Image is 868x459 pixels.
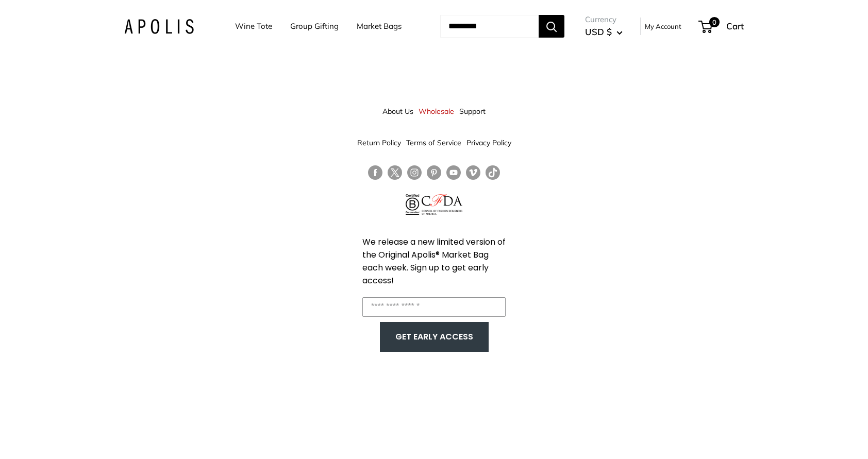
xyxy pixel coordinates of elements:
a: Follow us on Facebook [368,165,382,180]
button: Search [539,15,564,38]
a: Follow us on Instagram [407,165,422,180]
a: About Us [382,102,413,121]
span: 0 [709,17,720,27]
a: Follow us on Tumblr [486,165,500,180]
a: Wholesale [419,102,454,121]
a: Follow us on Vimeo [466,165,480,180]
a: Privacy Policy [466,133,511,152]
span: Cart [726,21,744,31]
a: Wine Tote [235,19,272,33]
a: Group Gifting [290,19,339,33]
a: Terms of Service [406,133,461,152]
img: Apolis [124,19,194,34]
a: Market Bags [357,19,402,33]
span: We release a new limited version of the Original Apolis® Market Bag each week. Sign up to get ear... [362,236,506,286]
span: USD $ [585,26,612,37]
img: Council of Fashion Designers of America Member [422,194,462,215]
a: Return Policy [357,133,401,152]
button: GET EARLY ACCESS [390,327,478,347]
a: Support [459,102,486,121]
a: Follow us on Twitter [388,165,402,184]
input: Enter your email [362,297,506,317]
a: My Account [645,20,681,32]
a: Follow us on YouTube [446,165,461,180]
a: Follow us on Pinterest [427,165,441,180]
button: USD $ [585,24,623,40]
img: Certified B Corporation [406,194,420,215]
span: Currency [585,12,623,27]
a: 0 Cart [699,18,744,35]
input: Search... [440,15,539,38]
